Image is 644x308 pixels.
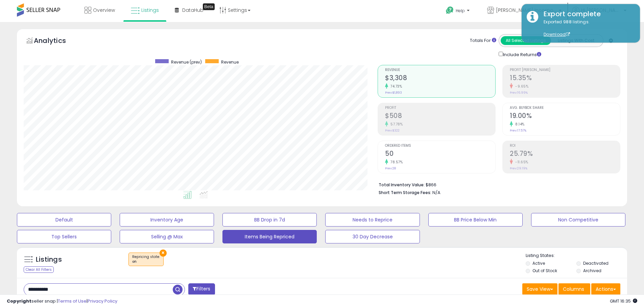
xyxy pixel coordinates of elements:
small: 74.73% [388,84,402,89]
h2: 15.35% [510,74,620,83]
li: $866 [379,180,615,188]
small: Prev: $1,893 [385,91,402,95]
small: 57.78% [388,122,403,127]
div: Clear All Filters [24,266,54,273]
label: Archived [583,268,601,274]
button: Filters [188,283,215,295]
small: 78.57% [388,160,403,165]
div: Export complete [539,9,635,19]
div: seller snap | | [7,298,117,305]
span: Profit [PERSON_NAME] [510,68,620,72]
label: Out of Stock [532,268,557,274]
small: Prev: 28 [385,166,396,170]
span: Avg. Buybox Share [510,106,620,110]
h2: 50 [385,150,495,159]
small: Prev: 16.99% [510,91,528,95]
h5: Analytics [34,36,79,47]
span: Overview [93,7,115,14]
label: Deactivated [583,260,609,266]
a: Help [440,1,476,22]
button: Actions [591,283,620,295]
span: Profit [385,106,495,110]
button: Non Competitive [531,213,625,227]
button: × [160,250,167,257]
span: N/A [432,189,440,196]
span: 2025-10-14 16:35 GMT [610,298,637,304]
small: 8.14% [513,122,525,127]
span: DataHub [182,7,204,14]
button: Selling @ Max [120,230,214,243]
h2: 19.00% [510,112,620,121]
button: Save View [522,283,557,295]
small: -11.65% [513,160,528,165]
h2: 25.79% [510,150,620,159]
strong: Copyright [7,298,31,304]
a: Download [544,31,570,37]
button: BB Price Below Min [428,213,523,227]
button: Top Sellers [17,230,111,243]
b: Short Term Storage Fees: [379,190,431,195]
span: Revenue (prev) [171,59,202,65]
div: Exported 988 listings. [539,19,635,38]
button: Items Being Repriced [222,230,317,243]
button: Columns [558,283,590,295]
span: Help [456,8,465,14]
a: Terms of Use [58,298,87,304]
h2: $3,308 [385,74,495,83]
a: Privacy Policy [88,298,117,304]
span: [PERSON_NAME] Incorporated [496,7,557,14]
button: 30 Day Decrease [325,230,420,243]
div: Tooltip anchor [203,3,215,10]
button: Default [17,213,111,227]
span: Repricing state : [132,254,160,264]
i: Get Help [446,6,454,15]
button: All Selected Listings [501,36,551,45]
button: Needs to Reprice [325,213,420,227]
h5: Listings [36,255,62,264]
div: on [132,259,160,264]
span: Revenue [385,68,495,72]
b: Total Inventory Value: [379,182,425,188]
small: Prev: 17.57% [510,128,526,133]
span: ROI [510,144,620,148]
span: Listings [141,7,159,14]
small: Prev: $322 [385,128,400,133]
div: Include Returns [494,50,549,58]
p: Listing States: [526,253,627,259]
label: Active [532,260,545,266]
small: Prev: 29.19% [510,166,527,170]
small: -9.65% [513,84,528,89]
button: BB Drop in 7d [222,213,317,227]
span: Columns [563,286,584,292]
span: Revenue [221,59,239,65]
button: Inventory Age [120,213,214,227]
h2: $508 [385,112,495,121]
span: Ordered Items [385,144,495,148]
div: Totals For [470,38,496,44]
